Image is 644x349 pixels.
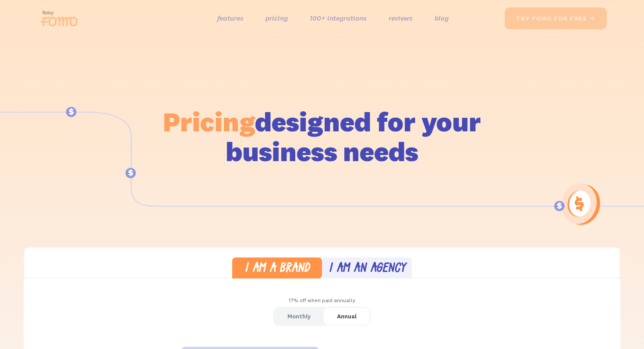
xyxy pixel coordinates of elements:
a: try fomo for free [505,7,607,29]
div: Annual [337,310,357,323]
a: features [217,12,244,25]
span: Pricing [163,105,255,138]
a: pricing [265,12,288,25]
div: I am an agency [329,263,406,275]
a: blog [435,12,449,25]
div: Monthly [287,310,311,323]
a: reviews [389,12,413,25]
div: 17% off when paid annually [24,294,620,307]
div: I am a brand [244,263,310,275]
span:  [589,14,596,22]
a: 100+ integrations [310,12,367,25]
h1: designed for your business needs [163,107,481,166]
